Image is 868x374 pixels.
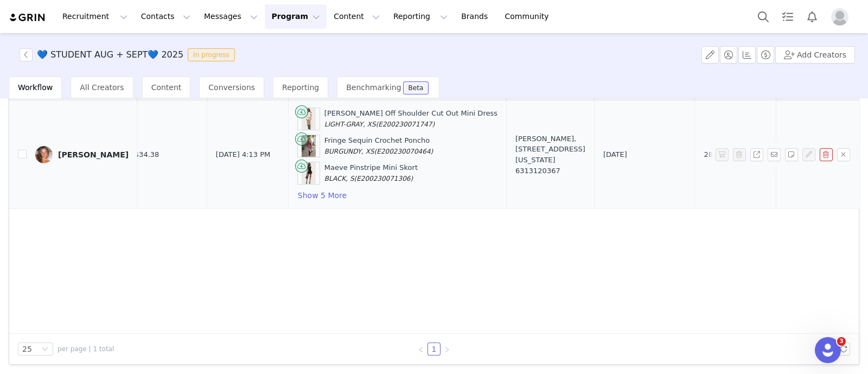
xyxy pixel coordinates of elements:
li: Next Page [441,343,454,356]
span: BLACK, S [324,175,354,182]
button: Add Creators [775,46,855,64]
li: 1 [427,343,441,356]
span: Reporting [282,83,319,92]
button: Program [265,4,327,29]
span: Benchmarking [346,83,401,92]
div: [PERSON_NAME], [STREET_ADDRESS][US_STATE] [515,134,585,176]
span: $34.38 [135,149,159,160]
img: Product Image [302,135,316,157]
i: icon: right [444,346,450,353]
button: Search [751,4,775,29]
span: per page | 1 total [58,344,114,354]
span: In progress [188,48,235,61]
button: Show 5 More [297,189,347,202]
span: LIGHT-GRAY, XS [324,121,376,128]
div: 6313120367 [515,166,585,176]
div: 25 [22,343,32,355]
img: placeholder-profile.jpg [831,8,848,26]
h3: 💙 STUDENT AUG + SEPT💙 2025 [37,48,183,61]
span: Workflow [18,83,53,92]
button: Notifications [800,4,824,29]
span: BURGUNDY, XS [324,148,374,155]
span: [DATE] 4:13 PM [216,149,270,160]
span: Conversions [208,83,255,92]
div: Maeve Pinstripe Mini Skort [324,162,418,183]
button: Content [327,4,386,29]
span: Content [151,83,182,92]
i: icon: left [418,346,424,353]
span: All Creators [80,83,124,92]
button: Reporting [387,4,454,29]
img: Product Image [302,108,316,130]
img: Product Image [302,162,316,184]
span: (E200230070464) [374,148,433,155]
span: 3 [837,337,846,346]
button: Profile [825,8,859,26]
img: grin logo [9,12,47,23]
img: c0be72d2-ecf4-4404-a6bc-ba3ab8db29ae.jpg [35,146,53,163]
li: Previous Page [414,343,427,356]
div: Fringe Sequin Crochet Poncho [324,135,433,156]
a: 1 [428,343,440,355]
button: Messages [197,4,264,29]
span: [object Object] [20,48,239,61]
span: Send Email [768,148,785,161]
span: [DATE] [603,149,627,160]
span: (E200230071306) [354,175,413,182]
div: Beta [409,85,424,91]
button: Recruitment [56,4,134,29]
button: Contacts [135,4,197,29]
a: Tasks [776,4,800,29]
iframe: Intercom live chat [815,337,841,363]
a: Community [499,4,560,29]
i: icon: down [42,346,48,353]
a: [PERSON_NAME] [35,146,129,163]
div: [PERSON_NAME] [58,150,129,159]
span: (E200230071747) [376,121,435,128]
span: 286393462 [704,149,744,160]
div: [PERSON_NAME] Off Shoulder Cut Out Mini Dress [324,108,497,129]
a: Brands [455,4,497,29]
